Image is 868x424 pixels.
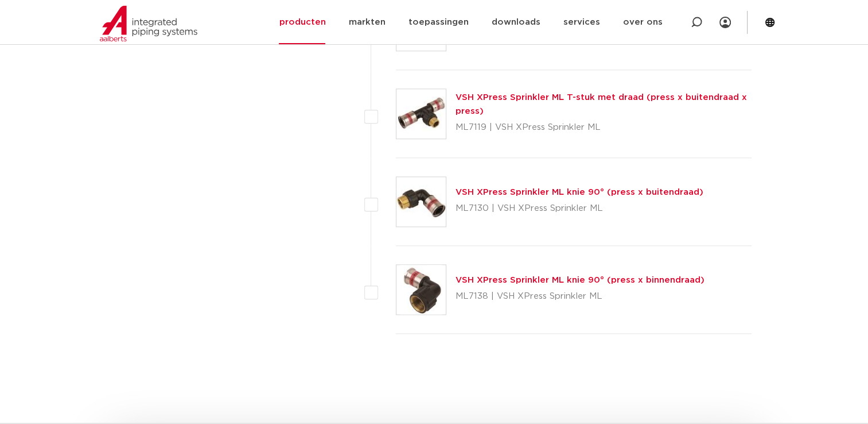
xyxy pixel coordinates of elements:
[396,89,446,138] img: Thumbnail for VSH XPress Sprinkler ML T-stuk met draad (press x buitendraad x press)
[456,188,703,196] a: VSH XPress Sprinkler ML knie 90° (press x buitendraad)
[456,118,752,137] p: ML7119 | VSH XPress Sprinkler ML
[396,177,446,226] img: Thumbnail for VSH XPress Sprinkler ML knie 90° (press x buitendraad)
[456,93,747,115] a: VSH XPress Sprinkler ML T-stuk met draad (press x buitendraad x press)
[396,265,446,314] img: Thumbnail for VSH XPress Sprinkler ML knie 90° (press x binnendraad)
[456,287,704,306] p: ML7138 | VSH XPress Sprinkler ML
[456,199,703,218] p: ML7130 | VSH XPress Sprinkler ML
[456,276,704,284] a: VSH XPress Sprinkler ML knie 90° (press x binnendraad)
